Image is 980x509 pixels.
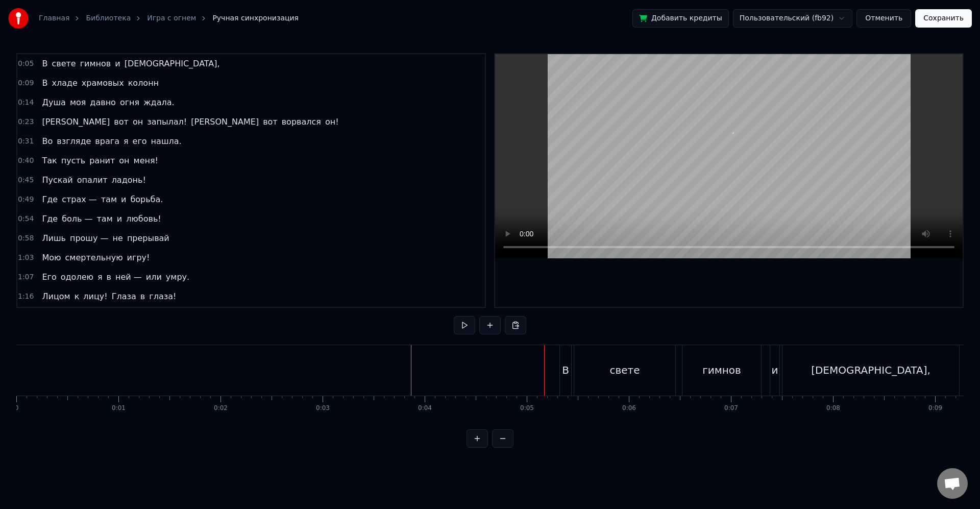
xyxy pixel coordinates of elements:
a: Открытый чат [937,468,968,499]
div: 0:09 [928,404,942,413]
button: Отменить [856,9,911,28]
div: 0:03 [316,404,330,413]
div: 0:02 [214,404,228,413]
span: Лишь [41,232,67,244]
div: свете [609,362,640,378]
span: не [112,232,124,244]
span: в [139,290,146,302]
span: ней — [114,271,143,283]
span: любовь! [125,213,162,225]
span: игру! [126,252,151,263]
span: 0:49 [18,195,34,205]
span: гимнов [79,58,112,69]
span: свете [51,58,77,69]
span: огня [119,96,140,108]
span: страх — [61,193,98,205]
span: я [122,135,130,147]
span: 0:54 [18,214,34,224]
span: [DEMOGRAPHIC_DATA], [124,58,221,69]
a: Главная [39,13,69,23]
span: ранит [88,155,116,166]
span: В [41,58,48,69]
span: вот [113,116,130,128]
span: 0:09 [18,78,34,88]
button: Сохранить [915,9,972,28]
div: 0:05 [520,404,534,413]
span: смертельную [64,252,124,263]
div: гимнов [702,362,741,378]
span: 0:05 [18,59,34,69]
span: Лицом [41,290,71,302]
img: youka [8,8,29,29]
span: 0:58 [18,233,34,244]
span: я [96,271,104,283]
div: 0:08 [826,404,840,413]
span: 1:03 [18,253,34,263]
span: Где [41,213,59,225]
div: В [562,362,569,378]
div: [DEMOGRAPHIC_DATA], [811,362,930,378]
span: боль — [61,213,93,225]
div: 0 [15,404,19,413]
span: или [145,271,163,283]
span: хладе [51,77,78,89]
span: ладонь! [111,174,147,186]
div: 0:06 [622,404,636,413]
div: и [772,362,778,378]
span: запылал! [146,116,188,128]
span: В [41,77,48,89]
span: Его [41,271,57,283]
span: Так [41,155,58,166]
span: [PERSON_NAME] [41,116,111,128]
button: Добавить кредиты [632,9,729,28]
span: ворвался [281,116,322,128]
span: Ручная синхронизация [212,13,299,23]
span: в [106,271,112,283]
span: и [114,58,121,69]
span: пусть [60,155,86,166]
span: врага [94,135,120,147]
span: Где [41,193,59,205]
span: 0:31 [18,136,34,147]
span: взгляде [56,135,92,147]
span: Во [41,135,54,147]
span: [PERSON_NAME] [190,116,260,128]
span: 0:14 [18,98,34,108]
span: глаза! [148,290,177,302]
span: и [116,213,123,225]
span: он! [324,116,340,128]
span: там [100,193,118,205]
a: Игра с огнем [147,13,196,23]
span: ждала. [142,96,175,108]
span: опалит [76,174,109,186]
span: лицу! [82,290,108,302]
span: Душа [41,96,66,108]
span: он [132,116,144,128]
span: 1:16 [18,292,34,302]
span: Пускай [41,174,73,186]
span: он [118,155,130,166]
div: 0:04 [418,404,432,413]
span: моя [69,96,87,108]
span: 0:45 [18,175,34,185]
span: храмовых [81,77,125,89]
span: 1:07 [18,272,34,282]
span: Глаза [111,290,137,302]
span: Мою [41,252,62,263]
span: колонн [127,77,160,89]
span: нашла. [150,135,183,147]
span: прошу — [69,232,110,244]
span: вот [262,116,279,128]
span: 0:40 [18,156,34,166]
div: 0:01 [112,404,126,413]
span: одолею [60,271,94,283]
span: там [96,213,114,225]
span: прерывай [126,232,170,244]
span: его [132,135,148,147]
div: 0:07 [724,404,738,413]
span: меня! [133,155,159,166]
span: 0:23 [18,117,34,127]
a: Библиотека [86,13,131,23]
span: борьба. [129,193,164,205]
span: и [120,193,127,205]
